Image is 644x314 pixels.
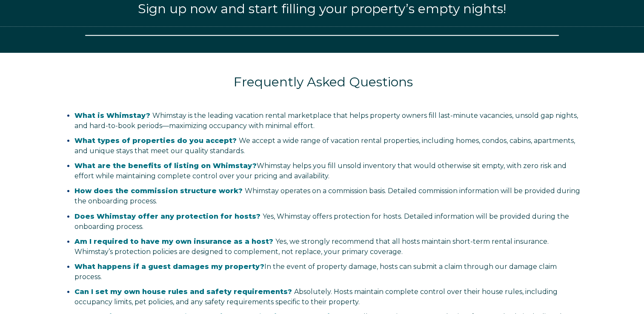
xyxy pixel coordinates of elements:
span: Absolutely. Hosts maintain complete control over their house rules, including occupancy limits, p... [74,288,558,306]
span: Does Whimstay offer any protection for hosts? [74,212,260,220]
strong: What are the benefits of listing on Whimstay? [74,162,257,170]
span: Yes, we strongly recommend that all hosts maintain short-term rental insurance. Whimstay’s protec... [74,237,549,256]
span: Frequently Asked Questions [234,74,413,90]
span: What types of properties do you accept? [74,137,237,145]
span: How does the commission structure work? [74,187,243,195]
span: Whimstay operates on a commission basis. Detailed commission information will be provided during ... [74,187,580,205]
span: What is Whimstay? [74,111,150,120]
span: Can I set my own house rules and safety requirements? [74,288,292,296]
span: We accept a wide range of vacation rental properties, including homes, condos, cabins, apartments... [74,137,575,155]
span: Yes, Whimstay offers protection for hosts. Detailed information will be provided during the onboa... [74,212,569,231]
span: In the event of property damage, hosts can submit a claim through our damage claim process. [74,263,557,281]
strong: What happens if a guest damages my property? [74,263,264,271]
span: Sign up now and start filling your property’s empty nights! [138,1,506,17]
span: Am I required to have my own insurance as a host? [74,237,273,245]
span: Whimstay helps you fill unsold inventory that would otherwise sit empty, with zero risk and effor... [74,162,567,180]
span: Whimstay is the leading vacation rental marketplace that helps property owners fill last-minute v... [74,111,578,130]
